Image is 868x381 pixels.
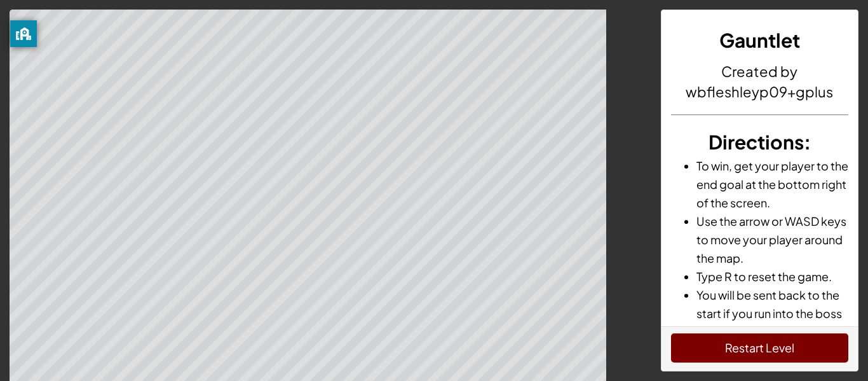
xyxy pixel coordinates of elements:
[709,130,804,154] span: Directions
[10,20,37,47] button: privacy banner
[671,333,849,363] button: Restart Level
[671,61,849,102] h4: Created by wbfleshleyp09+gplus
[696,267,849,286] li: Type R to reset the game.
[696,156,849,212] li: To win, get your player to the end goal at the bottom right of the screen.
[671,26,849,55] h3: Gauntlet
[696,212,849,267] li: Use the arrow or WASD keys to move your player around the map.
[696,286,849,341] li: You will be sent back to the start if you run into the boss or into spikes.
[671,128,849,156] h3: :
